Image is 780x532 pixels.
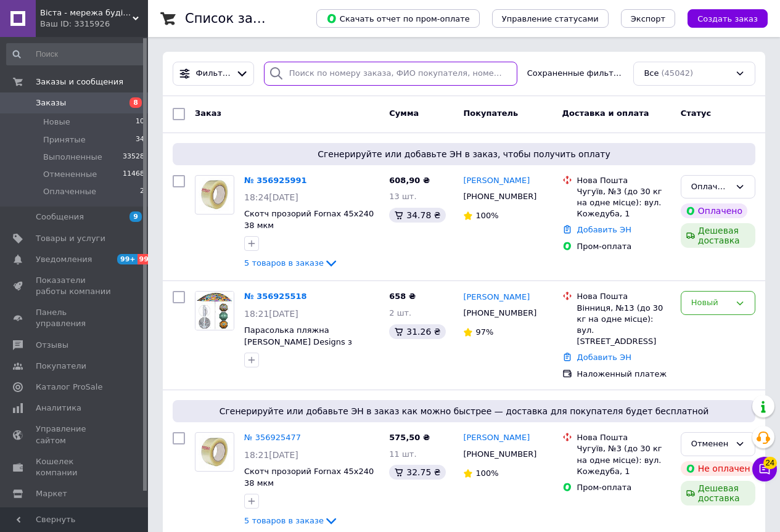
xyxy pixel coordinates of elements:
[196,68,231,80] span: Фильтры
[697,14,758,23] span: Создать заказ
[36,403,81,414] span: Аналитика
[36,424,114,446] span: Управление сайтом
[43,186,96,197] span: Оплаченные
[185,11,291,26] h1: Список заказов
[644,68,659,80] span: Все
[675,14,768,23] a: Создать заказ
[475,211,498,220] span: 100%
[475,327,493,337] span: 97%
[264,62,517,86] input: Поиск по номеру заказа, ФИО покупателя, номеру телефона, Email, номеру накладной
[244,516,339,525] a: 5 товаров в заказе
[492,9,609,28] button: Управление статусами
[463,308,536,317] span: [PHONE_NUMBER]
[244,433,301,442] a: № 356925477
[36,211,84,223] span: Сообщения
[123,152,144,163] span: 33528
[138,254,158,264] span: 99+
[691,297,730,309] div: Новый
[40,7,133,18] span: Віста - мережа будівельно-господарчих маркетів
[36,340,68,351] span: Отзывы
[577,443,671,477] div: Чугуїв, №3 (до 30 кг на одне місце): вул. Кожедуба, 1
[195,108,221,118] span: Заказ
[195,432,234,472] a: Фото товару
[463,175,530,187] a: [PERSON_NAME]
[389,108,419,118] span: Сумма
[244,192,298,202] span: 18:24[DATE]
[117,254,138,264] span: 99+
[36,488,67,499] span: Маркет
[681,108,712,118] span: Статус
[129,211,142,222] span: 9
[577,303,671,348] div: Вінниця, №13 (до 30 кг на одне місце): вул. [STREET_ADDRESS]
[244,258,339,268] a: 5 товаров в заказе
[389,192,416,201] span: 13 шт.
[631,14,665,23] span: Экспорт
[136,134,144,145] span: 34
[195,175,234,215] a: Фото товару
[463,449,536,459] span: [PHONE_NUMBER]
[763,457,777,469] span: 24
[40,18,148,30] div: Ваш ID: 3315926
[389,176,430,185] span: 608,90 ₴
[140,186,144,197] span: 2
[463,432,530,444] a: [PERSON_NAME]
[36,382,102,393] span: Каталог ProSale
[244,176,307,185] a: № 356925991
[129,97,142,108] span: 8
[577,432,671,443] div: Нова Пошта
[195,291,234,330] a: Фото товару
[577,175,671,186] div: Нова Пошта
[681,203,747,218] div: Оплачено
[244,325,352,369] a: Парасолька пляжна [PERSON_NAME] Designs з нахилом MH-0035-MIX (MPH005849
[688,9,768,28] button: Создать заказ
[389,208,445,223] div: 34.78 ₴
[326,13,470,24] span: Скачать отчет по пром-оплате
[36,76,123,88] span: Заказы и сообщения
[577,225,631,234] a: Добавить ЭН
[389,433,430,442] span: 575,50 ₴
[43,169,97,180] span: Отмененные
[577,241,671,252] div: Пром-оплата
[6,43,146,65] input: Поиск
[662,68,694,78] span: (45042)
[195,292,234,330] img: Фото товару
[36,97,66,108] span: Заказы
[244,292,307,301] a: № 356925518
[389,449,416,459] span: 11 шт.
[195,178,234,211] img: Фото товару
[389,292,416,301] span: 658 ₴
[577,482,671,493] div: Пром-оплата
[463,192,536,201] span: [PHONE_NUMBER]
[36,254,92,265] span: Уведомления
[752,457,777,481] button: Чат с покупателем24
[244,309,298,319] span: 18:21[DATE]
[389,324,445,339] div: 31.26 ₴
[244,209,374,230] span: Скотч прозорий Fornax 45х240 38 мкм
[389,465,445,480] div: 32.75 ₴
[244,516,324,525] span: 5 товаров в заказе
[681,461,755,476] div: Не оплачен
[691,438,730,451] div: Отменен
[244,450,298,460] span: 18:21[DATE]
[577,186,671,220] div: Чугуїв, №3 (до 30 кг на одне місце): вул. Кожедуба, 1
[123,169,144,180] span: 11468
[577,369,671,380] div: Наложенный платеж
[681,481,755,505] div: Дешевая доставка
[463,108,518,118] span: Покупатель
[43,117,70,128] span: Новые
[244,258,324,268] span: 5 товаров в заказе
[43,152,102,163] span: Выполненные
[36,456,114,478] span: Кошелек компании
[621,9,675,28] button: Экспорт
[195,435,234,469] img: Фото товару
[502,14,599,23] span: Управление статусами
[244,467,374,488] a: Скотч прозорий Fornax 45х240 38 мкм
[691,181,730,194] div: Оплаченный
[36,233,105,244] span: Товары и услуги
[577,291,671,302] div: Нова Пошта
[475,469,498,478] span: 100%
[36,361,86,372] span: Покупатели
[178,405,750,417] span: Сгенерируйте или добавьте ЭН в заказ как можно быстрее — доставка для покупателя будет бесплатной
